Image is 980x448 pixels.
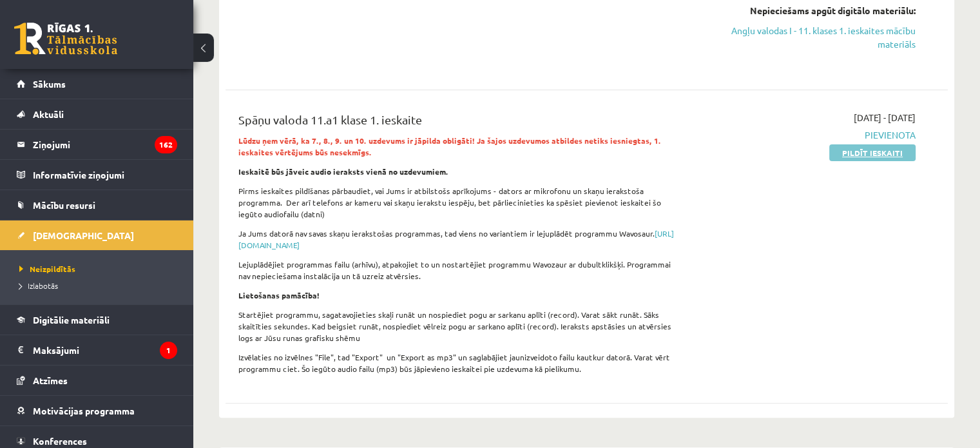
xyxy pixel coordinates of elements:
[703,24,916,51] a: Angļu valodas I - 11. klases 1. ieskaites mācību materiāls
[160,342,177,359] i: 1
[238,351,684,375] p: Izvēlaties no izvēlnes "File", tad "Export" un "Export as mp3" un saglabājiet jaunizveidoto failu...
[33,375,68,386] span: Atzīmes
[238,185,684,220] p: Pirms ieskaites pildīšanas pārbaudiet, vai Jums ir atbilstošs aprīkojums - dators ar mikrofonu un...
[33,160,177,190] legend: Informatīvie ziņojumi
[19,263,180,275] a: Neizpildītās
[33,314,110,326] span: Digitālie materiāli
[238,290,320,300] strong: Lietošanas pamācība!
[829,144,916,161] a: Pildīt ieskaiti
[17,190,177,220] a: Mācību resursi
[238,258,684,282] p: Lejuplādējiet programmas failu (arhīvu), atpakojiet to un nostartējiet programmu Wavozaur ar dubu...
[17,69,177,99] a: Sākums
[17,160,177,190] a: Informatīvie ziņojumi
[14,23,117,55] a: Rīgas 1. Tālmācības vidusskola
[19,280,180,291] a: Izlabotās
[19,280,58,291] span: Izlabotās
[238,135,661,157] strong: Lūdzu ņem vērā, ka 7., 8., 9. un 10. uzdevums ir jāpilda obligāti! Ja šajos uzdevumos atbildes ne...
[33,108,64,120] span: Aktuāli
[17,220,177,250] a: [DEMOGRAPHIC_DATA]
[17,305,177,335] a: Digitālie materiāli
[33,435,87,447] span: Konferences
[238,309,684,344] p: Startējiet programmu, sagatavojieties skaļi runāt un nospiediet pogu ar sarkanu aplīti (record). ...
[155,136,177,153] i: 162
[238,166,448,177] strong: Ieskaitē būs jāveic audio ieraksts vienā no uzdevumiem.
[17,365,177,395] a: Atzīmes
[703,128,916,142] span: Pievienota
[19,264,75,274] span: Neizpildītās
[33,130,177,159] legend: Ziņojumi
[33,229,134,241] span: [DEMOGRAPHIC_DATA]
[17,396,177,425] a: Motivācijas programma
[238,111,684,135] div: Spāņu valoda 11.a1 klase 1. ieskaite
[17,99,177,129] a: Aktuāli
[17,335,177,365] a: Maksājumi1
[238,228,684,251] p: Ja Jums datorā nav savas skaņu ierakstošas programmas, tad viens no variantiem ir lejuplādēt prog...
[17,130,177,159] a: Ziņojumi162
[33,199,95,211] span: Mācību resursi
[854,111,916,124] span: [DATE] - [DATE]
[33,78,66,90] span: Sākums
[33,335,177,365] legend: Maksājumi
[703,4,916,17] div: Nepieciešams apgūt digitālo materiālu:
[238,228,674,250] a: [URL][DOMAIN_NAME]
[33,405,135,416] span: Motivācijas programma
